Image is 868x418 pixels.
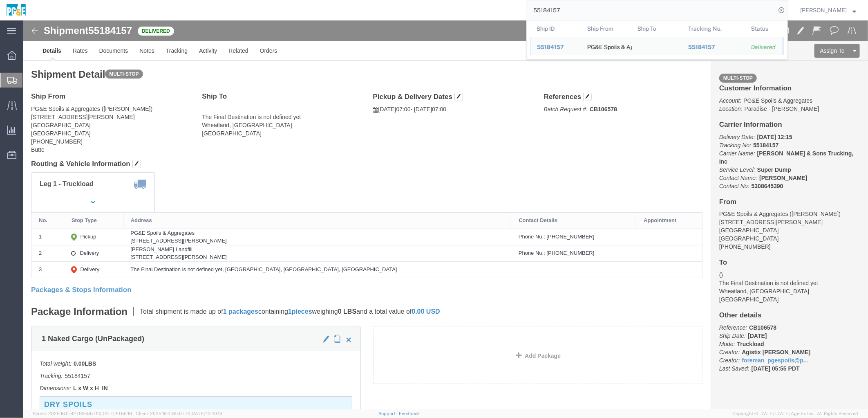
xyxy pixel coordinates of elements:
span: Client: 2025.16.0-8fc0770 [136,411,222,416]
th: Ship From [582,20,632,37]
span: [DATE] 10:56:16 [100,411,132,416]
th: Tracking Nu. [682,20,746,37]
div: PG&E Spoils & Aggregates [587,37,626,55]
span: Copyright © [DATE]-[DATE] Agistix Inc., All Rights Reserved [732,410,858,417]
span: [DATE] 10:40:19 [190,411,222,416]
input: Search for shipment number, reference number [527,0,776,20]
span: 55184157 [688,44,715,50]
th: Ship To [632,20,682,37]
iframe: FS Legacy Container [23,20,868,409]
table: Search Results [531,20,787,59]
span: Evelyn Angel [800,6,847,15]
a: Feedback [399,411,420,416]
button: [PERSON_NAME] [800,5,857,15]
span: 55184157 [537,44,564,50]
th: Status [745,20,783,37]
a: Support [378,411,399,416]
img: logo [6,4,27,16]
div: 55184157 [537,43,576,52]
span: Server: 2025.16.0-82789e55714 [33,411,132,416]
div: Delivered [751,43,777,52]
div: 55184157 [688,43,740,52]
th: Ship ID [531,20,582,37]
